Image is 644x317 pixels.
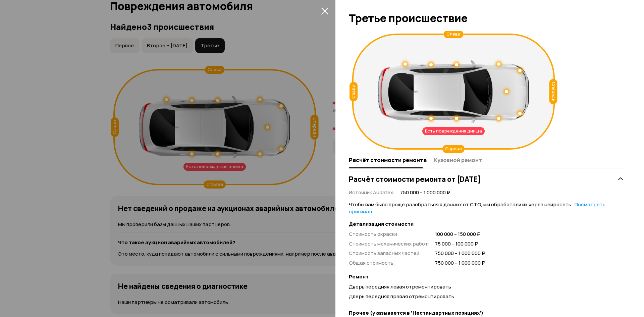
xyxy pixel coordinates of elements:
span: Расчёт стоимости ремонта [349,157,427,163]
span: Дверь передняя правая отремонтировать [349,293,454,300]
span: Стоимость окраски : [349,230,399,237]
span: Стоимость механических работ : [349,240,430,247]
span: 750 000 – 1 000 000 ₽ [435,250,485,257]
a: Посмотреть оригинал [349,201,605,215]
span: 750 000 – 1 000 000 ₽ [435,260,485,267]
span: 100 000 – 150 000 ₽ [435,231,485,238]
span: Источник Audatex : [349,189,395,196]
div: Спереди [549,79,557,104]
span: Общая стоимость : [349,259,395,266]
span: Кузовной ремонт [434,157,482,163]
div: Сзади [350,82,358,101]
span: 75 000 – 100 000 ₽ [435,241,485,248]
div: Справа [442,145,465,153]
strong: Детализация стоимости [349,221,624,228]
div: Слева [444,30,463,38]
div: Есть повреждения днища [422,127,485,135]
span: Чтобы вам было проще разобраться в данных от СТО, мы обработали их через нейросеть. [349,201,605,215]
button: закрыть [319,5,330,16]
span: Стоимость запасных частей : [349,250,421,257]
h3: Расчёт стоимости ремонта от [DATE] [349,175,481,183]
span: Дверь передняя левая отремонтировать [349,283,451,290]
span: 750 000 – 1 000 000 ₽ [400,189,450,196]
strong: Ремонт [349,273,624,280]
strong: Прочее (указывается в ‘Нестандартных позициях’) [349,310,624,317]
